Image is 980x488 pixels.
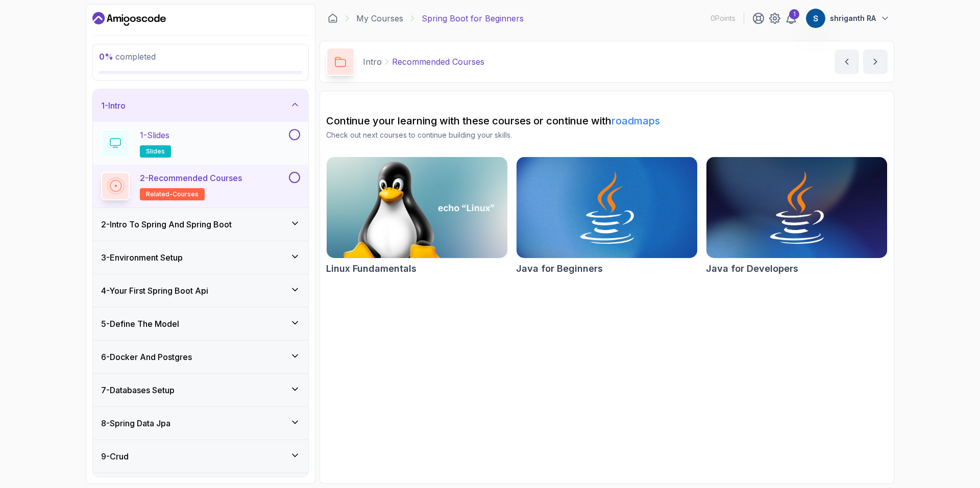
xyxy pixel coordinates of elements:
button: 4-Your First Spring Boot Api [93,274,308,307]
button: 7-Databases Setup [93,374,308,406]
span: related-courses [146,190,199,198]
span: 0 % [99,52,113,62]
a: Dashboard [92,11,166,27]
h3: 2 - Intro To Spring And Spring Boot [101,218,232,230]
h3: 5 - Define The Model [101,318,179,330]
h3: 3 - Environment Setup [101,251,183,264]
button: 2-Intro To Spring And Spring Boot [93,208,308,241]
button: 1-Slidesslides [101,129,300,158]
a: My Courses [356,12,403,24]
button: next content [863,49,888,74]
a: Java for Beginners cardJava for Beginners [516,157,698,276]
a: Linux Fundamentals cardLinux Fundamentals [326,157,508,276]
a: roadmaps [611,115,660,127]
button: 5-Define The Model [93,307,308,340]
h3: 4 - Your First Spring Boot Api [101,285,208,297]
h3: 9 - Crud [101,450,129,463]
h3: 6 - Docker And Postgres [101,351,192,363]
button: 9-Crud [93,440,308,473]
button: previous content [835,49,859,74]
h2: Java for Developers [706,262,798,276]
h2: Continue your learning with these courses or continue with [326,114,888,128]
a: 1 [785,12,797,24]
h2: Linux Fundamentals [326,262,416,276]
h3: 7 - Databases Setup [101,384,175,396]
button: user profile imageshriganth RA [805,8,890,29]
img: user profile image [806,9,825,28]
p: Check out next courses to continue building your skills. [326,130,888,140]
p: Spring Boot for Beginners [422,12,524,24]
span: completed [99,52,156,62]
img: Java for Beginners card [517,157,697,258]
button: 1-Intro [93,89,308,122]
img: Linux Fundamentals card [327,157,507,258]
div: 1 [789,9,799,19]
button: 3-Environment Setup [93,241,308,274]
p: 2 - Recommended Courses [140,172,242,184]
p: Recommended Courses [392,56,484,68]
p: Intro [363,56,382,68]
p: shriganth RA [830,13,876,23]
span: slides [146,147,165,156]
p: 0 Points [710,13,736,23]
h2: Java for Beginners [516,262,603,276]
a: Java for Developers cardJava for Developers [706,157,888,276]
img: Java for Developers card [706,157,887,258]
button: 2-Recommended Coursesrelated-courses [101,172,300,200]
button: 8-Spring Data Jpa [93,407,308,440]
h3: 1 - Intro [101,99,126,112]
h3: 8 - Spring Data Jpa [101,417,170,429]
a: Dashboard [328,13,338,23]
p: 1 - Slides [140,129,169,141]
button: 6-Docker And Postgres [93,341,308,373]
